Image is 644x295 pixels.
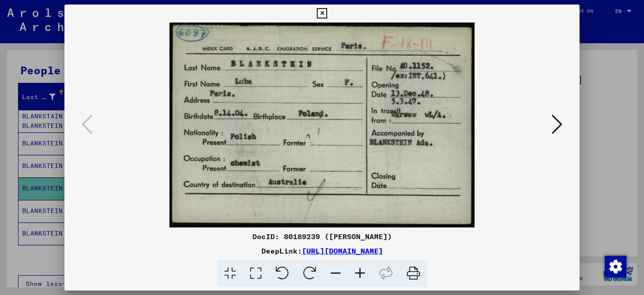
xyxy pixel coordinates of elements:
img: 001.jpg [95,23,549,227]
div: DeepLink: [64,245,580,256]
div: Zustimmung ändern [604,255,626,277]
div: DocID: 80189239 ([PERSON_NAME]) [64,231,580,242]
a: [URL][DOMAIN_NAME] [302,246,383,255]
img: Zustimmung ändern [605,256,626,277]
